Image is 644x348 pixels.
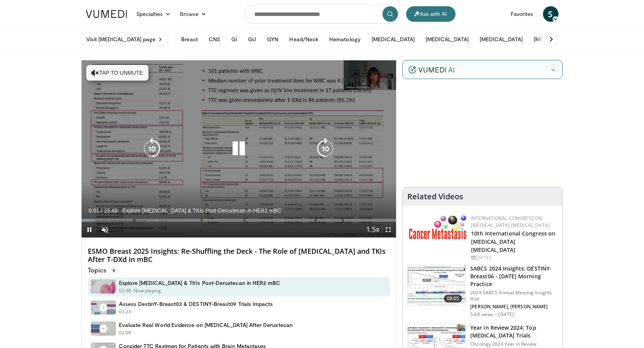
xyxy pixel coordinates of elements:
[227,32,242,47] button: GI
[407,265,558,318] a: 08:05 SABCS 2024 Insights: DESTINY-Breast06 - [DATE] Morning Practice 2024 SABCS Annual Meeting I...
[409,215,467,239] img: 6ff8bc22-9509-4454-a4f8-ac79dd3b8976.png.150x105_q85_autocrop_double_scale_upscale_version-0.2.png
[86,65,148,81] button: Tap to unmute
[325,32,365,47] button: Hematology
[119,322,293,329] h4: Evaluate Real World Evidence on [MEDICAL_DATA] After Deruxtecan
[88,266,118,274] p: Topics
[470,324,558,339] h3: Year in Review 2024: Top [MEDICAL_DATA] Trials
[470,304,558,310] p: [PERSON_NAME], [PERSON_NAME]
[81,33,169,46] a: Visit [MEDICAL_DATA] page
[243,32,261,47] button: GU
[471,215,550,228] a: International Congress on [MEDICAL_DATA] [MEDICAL_DATA]
[86,10,127,18] img: VuMedi Logo
[89,207,99,214] span: 0:01
[506,6,538,22] a: Favorites
[470,341,558,347] p: Oncology 2024 Year in Review
[82,222,97,237] button: Pause
[132,6,176,22] a: Specialties
[104,207,117,214] span: 15:49
[175,6,211,22] a: Browse
[471,254,556,261] div: [DATE]
[122,207,281,214] span: Explore [MEDICAL_DATA] & TKIs Post-Deruxtecan in HER2 mBC
[470,290,558,302] p: 2024 SABCS Annual Meeting Insights Hub
[82,219,396,222] div: Progress Bar
[543,6,558,22] a: S
[119,308,131,315] p: 03:23
[470,265,558,288] h3: SABCS 2024 Insights: DESTINY-Breast06 - [DATE] Morning Practice
[110,266,118,274] span: 6
[444,295,462,302] span: 08:05
[475,32,527,47] button: [MEDICAL_DATA]
[495,311,497,318] div: ·
[119,287,131,294] p: 02:38
[424,85,541,182] iframe: Advertisement
[131,287,161,294] p: - Now playing
[367,32,419,47] button: [MEDICAL_DATA]
[101,207,103,214] span: /
[119,301,273,308] h4: Assess DestinY-Breast03 & DESTINY-Breast09 Trials Impacts
[97,222,113,237] button: Unmute
[408,66,454,74] img: vumedi-ai-logo.v2.svg
[176,32,202,47] button: Breast
[407,192,463,201] h4: Related Videos
[498,311,514,318] p: [DATE]
[471,230,555,253] a: 10th International Congress on [MEDICAL_DATA] [MEDICAL_DATA]
[88,247,390,264] h4: ESMO Breast 2025 Insights: Re-Shuffling the Deck - The Role of [MEDICAL_DATA] and TKIs After T-DX...
[244,5,400,23] input: Search topics, interventions
[119,279,281,286] h4: Explore [MEDICAL_DATA] & TKIs Post-Deruxtecan in HER2 mBC
[421,32,473,47] button: [MEDICAL_DATA]
[406,6,456,22] button: Ask with AI
[284,32,323,47] button: Head/Neck
[470,311,493,318] p: 5.6K views
[262,32,283,47] button: GYN
[119,329,131,336] p: 02:09
[204,32,225,47] button: CNS
[529,32,581,47] button: [MEDICAL_DATA]
[380,222,396,237] button: Fullscreen
[82,60,396,238] video-js: Video Player
[365,222,380,237] button: Playback Rate
[408,265,465,306] img: 8745690b-123d-4c02-82ab-7e27427bd91b.150x105_q85_crop-smart_upscale.jpg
